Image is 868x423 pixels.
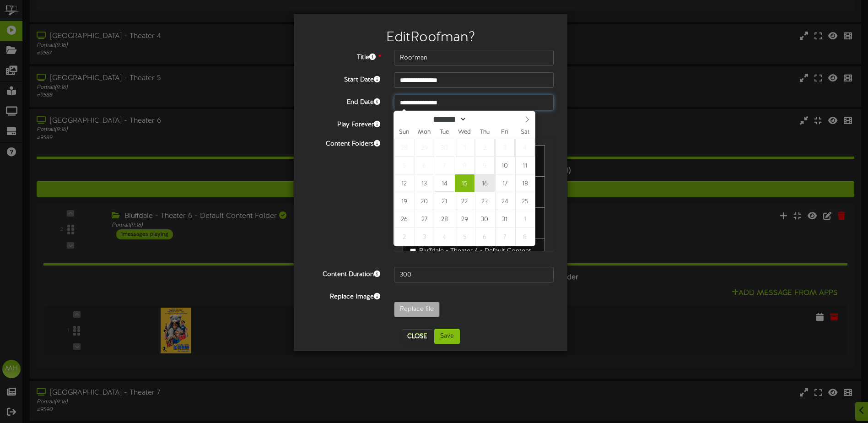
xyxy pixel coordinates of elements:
h2: Edit Roofman ? [307,30,554,45]
span: October 5, 2025 [394,157,414,174]
span: September 30, 2025 [435,139,454,157]
label: End Date [301,95,387,107]
span: October 25, 2025 [515,192,535,210]
span: October 10, 2025 [495,157,515,174]
span: October 12, 2025 [394,174,414,192]
span: October 28, 2025 [435,210,454,228]
span: October 22, 2025 [455,192,474,210]
input: Bluffdale - Theater 4 - Default Content Folder [410,249,416,255]
span: October 19, 2025 [394,192,414,210]
span: October 11, 2025 [515,157,535,174]
span: October 23, 2025 [475,192,495,210]
span: October 14, 2025 [435,174,454,192]
span: Fri [495,130,515,136]
button: Save [434,329,460,344]
span: October 15, 2025 [455,174,474,192]
span: October 21, 2025 [435,192,454,210]
span: October 2, 2025 [475,139,495,157]
label: Content Folders [301,136,387,149]
span: October 17, 2025 [495,174,515,192]
span: Wed [454,130,474,136]
span: October 18, 2025 [515,174,535,192]
span: November 8, 2025 [515,228,535,246]
span: October 31, 2025 [495,210,515,228]
span: October 8, 2025 [455,157,474,174]
span: October 27, 2025 [415,210,434,228]
label: Play Forever [301,117,387,130]
span: September 28, 2025 [394,139,414,157]
span: Sun [394,130,414,136]
span: October 7, 2025 [435,157,454,174]
span: October 13, 2025 [415,174,434,192]
span: October 26, 2025 [394,210,414,228]
span: October 9, 2025 [475,157,495,174]
label: Title [301,50,387,62]
span: November 6, 2025 [475,228,495,246]
span: September 29, 2025 [415,139,434,157]
input: Title [394,50,554,65]
span: November 1, 2025 [515,210,535,228]
span: October 1, 2025 [455,139,474,157]
span: Mon [414,130,434,136]
span: October 4, 2025 [515,139,535,157]
span: November 3, 2025 [415,228,434,246]
span: October 29, 2025 [455,210,474,228]
span: Bluffdale - Theater 4 - Default Content Folder [419,248,531,264]
span: October 24, 2025 [495,192,515,210]
span: October 6, 2025 [415,157,434,174]
span: October 16, 2025 [475,174,495,192]
span: Tue [434,130,454,136]
span: Thu [474,130,495,136]
span: November 2, 2025 [394,228,414,246]
span: October 20, 2025 [415,192,434,210]
span: October 30, 2025 [475,210,495,228]
span: November 5, 2025 [455,228,474,246]
button: Close [402,329,432,344]
span: October 3, 2025 [495,139,515,157]
span: November 4, 2025 [435,228,454,246]
span: Sat [515,130,535,136]
label: Replace Image [301,289,387,302]
input: 15 [394,267,554,282]
label: Content Duration [301,267,387,279]
span: November 7, 2025 [495,228,515,246]
input: Year [467,114,500,124]
label: Start Date [301,72,387,85]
